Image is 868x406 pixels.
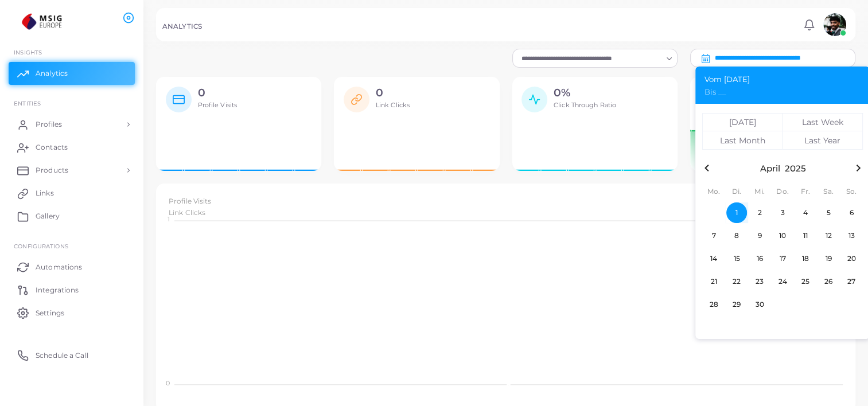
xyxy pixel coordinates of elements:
a: Contacts [9,136,135,159]
span: 26 [818,271,839,292]
a: Gallery [9,205,135,228]
button: 8 [725,224,748,247]
button: 28 [702,293,725,316]
span: 24 [772,271,793,292]
span: 11 [795,225,816,246]
span: 20 [841,248,862,269]
button: 18 [794,247,817,270]
span: 25 [795,271,816,292]
span: 4 [795,202,816,223]
div: Last Year [804,136,840,145]
span: Settings [36,308,64,318]
span: ENTITIES [14,100,41,107]
button: 2025 [785,164,806,173]
span: 10 [772,225,793,246]
span: 19 [818,248,839,269]
img: logo [10,11,74,32]
button: 30 [748,293,771,316]
button: Last Month [702,131,783,150]
button: 11 [794,224,817,247]
span: Integrations [36,285,79,295]
div: [DATE] [729,118,756,126]
div: Fr. [794,186,817,197]
span: 5 [818,202,839,223]
a: Links [9,182,135,205]
button: 10 [771,224,794,247]
div: Last Month [720,136,765,145]
a: avatar [820,13,849,36]
button: 6 [840,201,863,224]
div: Last Week [802,118,843,126]
h2: 0 [198,87,238,100]
span: 29 [726,294,747,315]
button: 1 [725,201,748,224]
a: Integrations [9,278,135,301]
button: 14 [702,247,725,270]
span: 9 [749,225,770,246]
span: Contacts [36,142,68,153]
span: Products [36,165,68,175]
span: Profile Visits [198,101,238,109]
h5: ANALYTICS [162,22,202,30]
span: Vom [DATE] [704,76,750,88]
span: 27 [841,271,862,292]
h2: 0 [376,87,410,100]
span: 21 [703,271,724,292]
a: Profiles [9,113,135,136]
span: 2 [749,202,770,223]
span: 1 [726,202,747,223]
span: Profiles [36,119,62,130]
div: So. [840,186,863,197]
span: 22 [726,271,747,292]
h2: 0% [554,87,616,100]
span: 6 [841,202,862,223]
span: Bis __ [704,88,726,101]
span: 23 [749,271,770,292]
span: 16 [749,248,770,269]
button: 26 [817,270,840,293]
div: Mo. [702,186,725,197]
div: Mi. [748,186,771,197]
div: Do. [771,186,794,197]
button: 19 [817,247,840,270]
span: 15 [726,248,747,269]
button: 23 [748,270,771,293]
span: Schedule a Call [36,350,88,361]
button: 12 [817,224,840,247]
span: Configurations [14,243,68,249]
span: 30 [749,294,770,315]
button: 15 [725,247,748,270]
span: 28 [703,294,724,315]
span: Gallery [36,211,60,221]
span: 8 [726,225,747,246]
span: 7 [703,225,724,246]
button: Last Week [783,113,863,131]
img: avatar [823,13,846,36]
span: 13 [841,225,862,246]
span: Analytics [36,68,68,79]
button: 7 [702,224,725,247]
button: 16 [748,247,771,270]
span: Automations [36,262,82,272]
button: 21 [702,270,725,293]
a: Settings [9,301,135,324]
div: Di. [725,186,748,197]
tspan: 1 [167,215,169,223]
span: Links [36,188,54,198]
span: Click Through Ratio [554,101,616,109]
button: 9 [748,224,771,247]
button: 2 [748,201,771,224]
span: 3 [772,202,793,223]
a: Schedule a Call [9,343,135,366]
button: 24 [771,270,794,293]
span: Link Clicks [376,101,410,109]
button: 20 [840,247,863,270]
a: Analytics [9,62,135,85]
span: 12 [818,225,839,246]
span: INSIGHTS [14,49,42,56]
button: 25 [794,270,817,293]
span: Link Clicks [169,208,205,217]
button: 5 [817,201,840,224]
tspan: 0 [165,379,169,387]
